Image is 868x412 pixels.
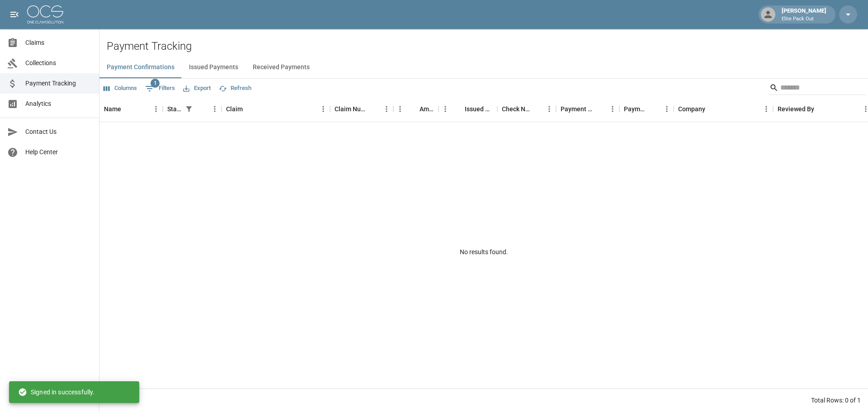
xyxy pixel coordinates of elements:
[759,102,773,116] button: Menu
[243,103,255,115] button: Sort
[182,57,245,78] button: Issued Payments
[104,96,121,122] div: Name
[163,96,222,122] div: Status
[393,102,407,116] button: Menu
[647,103,660,115] button: Sort
[25,38,92,47] span: Claims
[705,103,718,115] button: Sort
[5,5,24,24] button: open drawer
[606,102,619,116] button: Menu
[497,96,556,122] div: Check Number
[195,103,208,115] button: Sort
[99,96,163,122] div: Name
[407,103,420,115] button: Sort
[143,81,177,96] button: Show filters
[316,102,330,116] button: Menu
[782,15,826,23] p: Elite Pack Out
[101,81,139,95] button: Select columns
[561,96,593,122] div: Payment Method
[465,96,493,122] div: Issued Date
[226,96,243,122] div: Claim
[217,81,254,95] button: Refresh
[660,102,674,116] button: Menu
[25,58,92,68] span: Collections
[811,396,861,405] div: Total Rows: 0 of 1
[330,96,393,122] div: Claim Number
[107,40,868,53] h2: Payment Tracking
[778,96,814,122] div: Reviewed By
[778,6,830,23] div: [PERSON_NAME]
[181,81,213,95] button: Export
[167,96,183,122] div: Status
[25,127,92,137] span: Contact Us
[624,96,647,122] div: Payment Type
[439,96,497,122] div: Issued Date
[335,96,367,122] div: Claim Number
[208,102,222,116] button: Menu
[674,96,773,122] div: Company
[99,57,868,78] div: dynamic tabs
[245,57,317,78] button: Received Payments
[25,79,92,88] span: Payment Tracking
[25,147,92,157] span: Help Center
[121,103,134,115] button: Sort
[18,384,94,400] div: Signed in successfully.
[452,103,465,115] button: Sort
[151,79,160,88] span: 1
[542,102,556,116] button: Menu
[502,96,530,122] div: Check Number
[530,103,542,115] button: Sort
[25,99,92,109] span: Analytics
[556,96,619,122] div: Payment Method
[99,122,868,382] div: No results found.
[380,102,393,116] button: Menu
[99,57,182,78] button: Payment Confirmations
[393,96,439,122] div: Amount
[222,96,330,122] div: Claim
[769,81,866,97] div: Search
[678,96,705,122] div: Company
[439,102,452,116] button: Menu
[27,5,63,24] img: ocs-logo-white-transparent.png
[183,103,195,115] div: 1 active filter
[593,103,606,115] button: Sort
[149,102,163,116] button: Menu
[183,103,195,115] button: Show filters
[814,103,827,115] button: Sort
[367,103,380,115] button: Sort
[619,96,674,122] div: Payment Type
[420,96,434,122] div: Amount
